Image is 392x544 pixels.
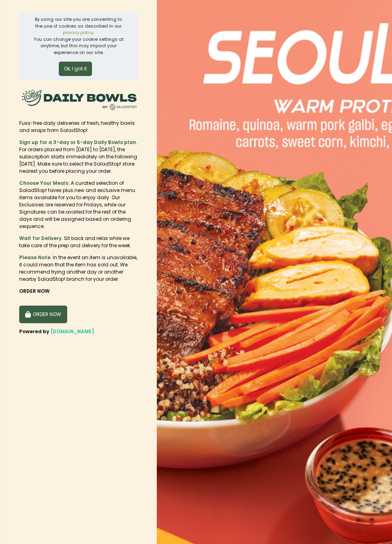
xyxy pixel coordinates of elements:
[19,235,138,249] div: Sit back and relax while we take care of the prep and delivery for the week.
[19,139,137,146] b: Sign up for a 3-day or 5-day Daily Bowls plan.
[32,16,125,56] div: By using our site you are consenting to the use of cookies as described in our You can change you...
[19,180,70,186] b: Choose Your Meals.
[50,328,94,335] a: [DOMAIN_NAME]
[19,254,52,261] b: Please Note.
[19,180,138,230] div: A curated selection of SaladStop! faves plus new and exclusive menu items available for you to en...
[19,139,138,175] div: For orders placed from [DATE] to [DATE], the subscription starts immediately on the following [DA...
[19,120,138,134] div: Fuss-free daily deliveries of fresh, healthy bowls and wraps from SaladStop!
[19,235,63,242] b: Wait for Delivery.
[19,254,138,283] div: In the event an item is unavailable, it could mean that the item has sold out; We recommend tryin...
[19,328,138,335] div: Powered by
[63,29,94,36] a: privacy policy.
[19,306,67,323] button: ORDER NOW
[19,288,138,295] div: ORDER NOW
[59,62,92,76] button: Ok, I got it
[19,85,139,115] img: SaladStop!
